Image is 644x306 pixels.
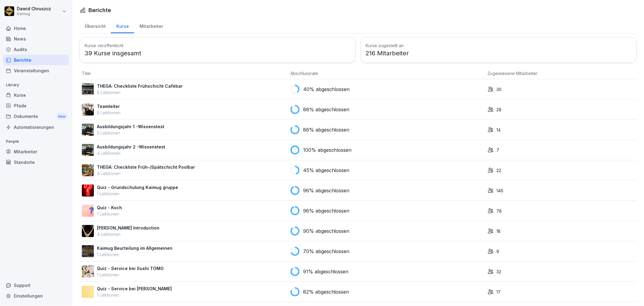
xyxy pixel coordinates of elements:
p: 78 [497,208,502,214]
div: Support [3,280,69,291]
p: 146 [497,187,504,194]
p: 7 [497,147,499,153]
img: pak566alvbcplycpy5gzgq7j.png [82,265,94,278]
p: 28 [497,106,502,113]
p: 88% abgeschlossen [303,106,350,113]
a: Veranstaltungen [3,65,69,76]
p: 30 [497,86,502,93]
img: ima4gw5kbha2jc8jl1pti4b9.png [82,184,94,197]
p: 70% abgeschlossen [303,248,350,255]
a: Übersicht [79,18,111,33]
div: Dokumente [3,111,69,122]
p: 39 Kurse insgesamt [85,49,351,58]
h1: Berichte [88,6,111,14]
p: 96% abgeschlossen [303,207,350,214]
p: 17 [497,289,501,295]
p: 86% abgeschlossen [303,126,350,133]
img: vu7fopty42ny43mjush7cma0.png [82,245,94,257]
img: pytyph5pk76tu4q1kwztnixg.png [82,103,94,116]
p: THEGA: Checkliste Früh-/Spätschicht Poolbar [97,164,195,170]
p: 91% abgeschlossen [303,268,349,275]
p: 8 Lektionen [97,89,183,96]
a: Home [3,23,69,34]
a: Pfade [3,100,69,111]
p: 40% abgeschlossen [303,86,350,93]
img: merqyd26r8c8lzomofbhvkie.png [82,164,94,176]
p: Quiz - Service bei [PERSON_NAME] [97,285,172,292]
img: t7brl8l3g3sjoed8o8dm9hn8.png [82,205,94,217]
p: 1 Lektionen [97,190,178,197]
p: 32 [497,269,501,275]
p: 22 [497,167,501,174]
p: Ausbildungsjahr 1 -Wissenstest [97,123,164,130]
a: DokumenteNew [3,111,69,122]
p: 216 Mitarbeiter [366,49,632,58]
a: News [3,34,69,44]
a: Automatisierungen [3,122,69,132]
a: Berichte [3,55,69,65]
p: 8 Lektionen [97,109,120,116]
p: Quiz - Service bei Sushi TOMO [97,265,164,272]
a: Kurse [3,90,69,100]
h3: Kurse veröffentlicht [85,42,351,49]
a: Audits [3,44,69,55]
p: 90% abgeschlossen [303,227,350,235]
a: Mitarbeiter [134,18,168,33]
p: Quiz - Koch [97,204,122,211]
p: [PERSON_NAME] Introduction [97,225,159,231]
p: Quiz - Grundschulung Kaimug gruppe [97,184,178,190]
a: Standorte [3,157,69,168]
a: Mitarbeiter [3,146,69,157]
p: 4 Lektionen [97,231,159,237]
p: 18 [497,228,501,234]
img: emg2a556ow6sapjezcrppgxh.png [82,286,94,298]
p: 1 Lektionen [97,211,122,217]
p: 82% abgeschlossen [303,288,349,295]
p: Library [3,80,69,90]
p: 5 Lektionen [97,130,164,136]
p: 1 Lektionen [97,251,172,258]
a: Kurse [111,18,134,33]
p: 100% abgeschlossen [303,146,352,154]
p: Kaimug Beurteilung im Allgemeinen [97,245,172,251]
p: 4 Lektionen [97,170,195,177]
p: 9 [497,248,499,255]
a: Einstellungen [3,291,69,301]
p: Teamleiter [97,103,120,109]
p: 4 Lektionen [97,150,165,156]
p: 1 Lektionen [97,272,164,278]
p: People [3,137,69,146]
th: Abschlussrate [288,68,485,79]
p: 1 Lektionen [97,292,172,298]
p: Ausbildungsjahr 2 -Wissenstest [97,144,165,150]
p: 45% abgeschlossen [303,167,350,174]
p: Dawid Chruszcz [17,6,51,11]
img: m7c771e1b5zzexp1p9raqxk8.png [82,124,94,136]
p: 96% abgeschlossen [303,187,350,194]
span: Zugewiesene Mitarbeiter [488,71,538,76]
img: kdhala7dy4uwpjq3l09r8r31.png [82,144,94,156]
p: 14 [497,127,501,133]
img: ejcw8pgrsnj3kwnpxq2wy9us.png [82,225,94,237]
h3: Kurse zugestellt an [366,42,632,49]
p: Kaimug [17,12,51,16]
p: THEGA: Checkliste Frühschicht Cafébar [97,83,183,89]
img: eu7hyn34msojjefjekhnxyfb.png [82,83,94,95]
div: New [57,113,67,120]
span: Titel [82,71,91,76]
